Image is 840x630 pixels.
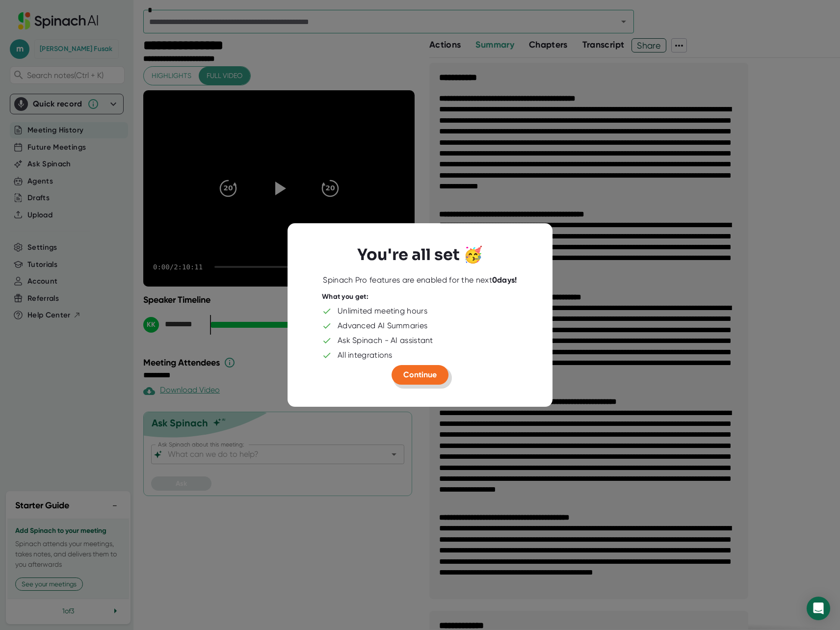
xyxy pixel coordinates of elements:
span: Continue [403,370,437,379]
div: Unlimited meeting hours [338,306,427,316]
div: Advanced AI Summaries [338,321,427,331]
div: Open Intercom Messenger [807,597,830,620]
div: All integrations [338,350,393,360]
button: Continue [392,365,448,385]
div: What you get: [322,292,368,301]
div: Spinach Pro features are enabled for the next [323,275,517,285]
h3: You're all set 🥳 [357,245,483,264]
b: 0 days! [492,275,517,285]
div: Ask Spinach - AI assistant [338,336,433,345]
